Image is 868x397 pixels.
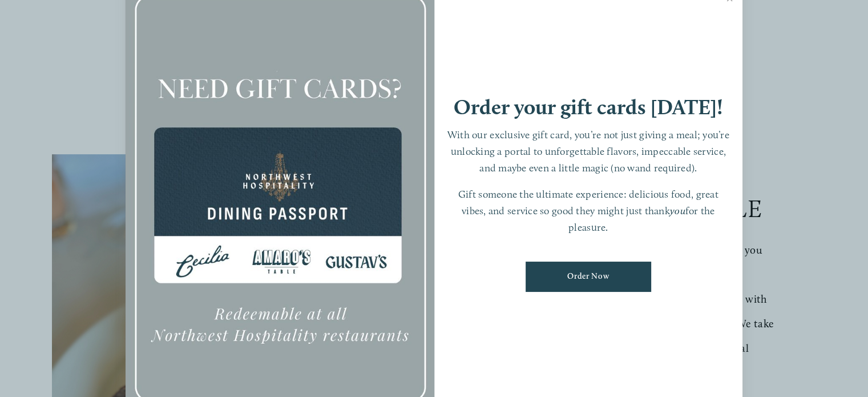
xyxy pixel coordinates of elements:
[446,127,732,176] p: With our exclusive gift card, you’re not just giving a meal; you’re unlocking a portal to unforge...
[454,97,723,118] h1: Order your gift cards [DATE]!
[526,262,651,292] a: Order Now
[670,204,685,216] em: you
[446,186,732,235] p: Gift someone the ultimate experience: delicious food, great vibes, and service so good they might...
